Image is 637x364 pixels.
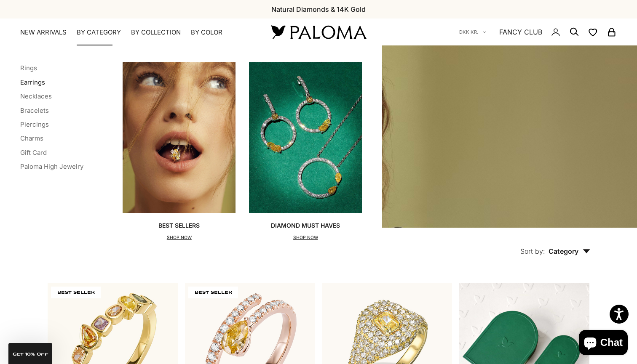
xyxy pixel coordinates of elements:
[459,19,617,45] nav: Secondary navigation
[191,28,222,37] summary: By Color
[131,28,181,37] summary: By Collection
[271,221,340,230] p: Diamond Must Haves
[20,162,83,170] a: Paloma High Jewelry
[20,134,43,142] a: Charms
[158,234,200,242] p: SHOP NOW
[20,106,49,114] a: Bracelets
[271,234,340,242] p: SHOP NOW
[123,62,236,242] a: Best SellersSHOP NOW
[520,247,545,255] span: Sort by:
[20,92,52,100] a: Necklaces
[499,27,542,37] a: FANCY CLUB
[188,287,238,298] span: BEST SELLER
[20,120,49,128] a: Piercings
[20,28,251,37] nav: Primary navigation
[20,149,47,157] a: Gift Card
[158,221,200,230] p: Best Sellers
[77,28,121,37] summary: By Category
[20,78,45,86] a: Earrings
[271,4,366,15] p: Natural Diamonds & 14K Gold
[501,228,610,263] button: Sort by: Category
[576,330,630,357] inbox-online-store-chat: Shopify online store chat
[20,28,67,37] a: NEW ARRIVALS
[13,352,48,356] span: GET 10% Off
[549,247,590,255] span: Category
[20,64,37,72] a: Rings
[459,28,487,36] button: DKK kr.
[459,28,478,36] span: DKK kr.
[8,343,52,364] div: GET 10% Off
[51,287,101,298] span: BEST SELLER
[249,62,362,242] a: Diamond Must HavesSHOP NOW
